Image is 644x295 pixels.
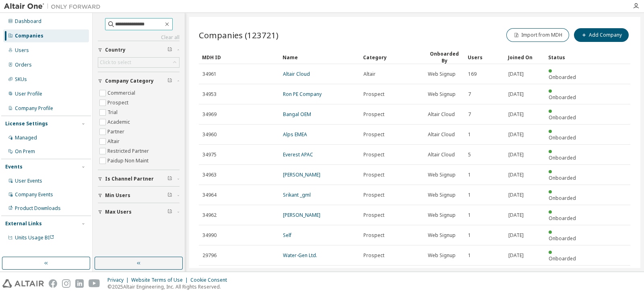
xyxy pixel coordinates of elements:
span: 34961 [202,71,217,77]
div: Onboarded By [427,50,461,64]
span: 169 [468,71,477,77]
span: Max Users [105,209,132,215]
div: License Settings [5,120,48,127]
span: 1 [468,252,471,259]
span: Onboarded [549,235,576,242]
span: Clear filter [167,47,172,53]
button: Max Users [98,203,180,221]
span: Prospect [363,172,384,178]
span: Web Signup [428,232,456,239]
div: Click to select [100,59,131,66]
span: Onboarded [549,195,576,202]
a: [PERSON_NAME] [283,212,320,218]
span: Prospect [363,131,384,138]
span: Onboarded [549,215,576,222]
span: 1 [468,131,471,138]
a: Everest APAC [283,151,313,158]
span: Units Usage BI [15,234,54,241]
span: 34964 [202,192,217,198]
span: [DATE] [508,91,524,98]
div: Website Terms of Use [131,277,190,283]
span: Companies (123721) [199,29,279,41]
div: Events [5,164,23,170]
label: Commercial [107,88,137,98]
span: Min Users [105,192,130,199]
img: altair_logo.svg [2,279,44,288]
span: Web Signup [428,192,456,198]
div: Status [548,51,582,64]
button: Add Company [574,28,629,42]
span: 5 [468,152,471,158]
div: User Profile [15,91,42,97]
span: Clear filter [167,176,172,182]
span: 1 [468,172,471,178]
div: Cookie Consent [190,277,232,283]
span: Onboarded [549,94,576,101]
span: Web Signup [428,172,456,178]
span: Web Signup [428,252,456,259]
span: Country [105,47,126,53]
img: instagram.svg [62,279,70,288]
span: [DATE] [508,152,524,158]
a: Clear all [98,34,180,41]
span: 29796 [202,252,217,259]
img: youtube.svg [89,279,100,288]
span: 7 [468,91,471,98]
span: [DATE] [508,252,524,259]
span: 34953 [202,91,217,98]
p: © 2025 Altair Engineering, Inc. All Rights Reserved. [107,283,232,290]
div: Companies [15,33,43,39]
span: 34960 [202,131,217,138]
div: Click to select [98,58,179,67]
img: linkedin.svg [75,279,84,288]
div: Name [283,51,357,64]
label: Paidup Non Maint [107,156,150,166]
a: [PERSON_NAME] [283,171,320,178]
img: Altair One [4,2,105,10]
span: 1 [468,232,471,239]
span: [DATE] [508,212,524,218]
span: Prospect [363,91,384,98]
div: Category [363,51,421,64]
span: Onboarded [549,74,576,81]
span: Prospect [363,111,384,118]
span: 1 [468,192,471,198]
div: Company Events [15,191,53,198]
span: 34963 [202,172,217,178]
span: Clear filter [167,209,172,215]
a: Bangal OEM [283,111,311,118]
span: Onboarded [549,255,576,262]
span: Clear filter [167,78,172,84]
span: 34962 [202,212,217,218]
span: 34969 [202,111,217,118]
span: Web Signup [428,71,456,77]
span: [DATE] [508,192,524,198]
span: Prospect [363,252,384,259]
label: Prospect [107,98,130,108]
span: Prospect [363,212,384,218]
span: 7 [468,111,471,118]
span: Web Signup [428,91,456,98]
div: Users [15,47,29,54]
span: Altair Cloud [428,111,455,118]
a: Water-Gen Ltd. [283,252,317,259]
span: Onboarded [549,175,576,181]
button: Import from MDH [506,28,569,42]
div: External Links [5,220,42,227]
a: Altair Cloud [283,71,310,77]
label: Altair [107,137,121,146]
label: Partner [107,127,126,137]
span: Web Signup [428,212,456,218]
div: User Events [15,178,42,184]
span: 1 [468,212,471,218]
div: Product Downloads [15,205,61,212]
span: Clear filter [167,192,172,199]
button: Country [98,41,180,59]
a: Alps EMEA [283,131,307,138]
span: [DATE] [508,172,524,178]
div: Users [468,51,502,64]
span: [DATE] [508,71,524,77]
div: Managed [15,135,37,141]
span: Onboarded [549,154,576,161]
a: Self [283,232,291,239]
